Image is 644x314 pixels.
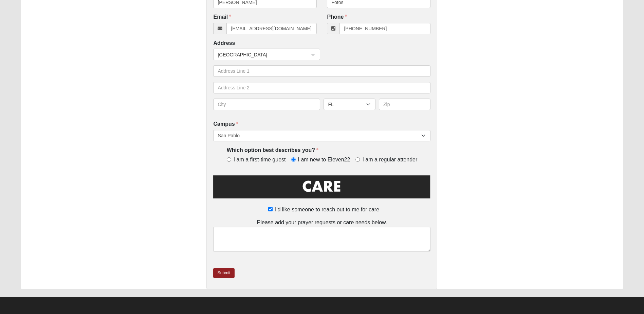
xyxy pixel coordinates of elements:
span: I am new to Eleven22 [298,156,350,164]
input: I am a regular attender [355,157,360,162]
div: Please add your prayer requests or care needs below. [213,219,430,252]
span: I'd like someone to reach out to me for care [275,207,379,212]
a: Submit [213,268,234,278]
label: Campus [213,120,238,128]
input: Address Line 2 [213,82,430,93]
label: Phone [327,13,347,21]
span: [GEOGRAPHIC_DATA] [218,49,311,60]
input: Zip [379,99,431,110]
input: I am new to Eleven22 [291,157,296,162]
input: City [213,99,320,110]
span: I am a first-time guest [234,156,286,164]
img: Care.png [213,174,430,204]
label: Email [213,13,231,21]
input: I am a first-time guest [227,157,231,162]
label: Which option best describes you? [227,146,318,154]
label: Address [213,39,235,47]
span: I am a regular attender [362,156,417,164]
input: I'd like someone to reach out to me for care [268,207,273,211]
input: Address Line 1 [213,65,430,77]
